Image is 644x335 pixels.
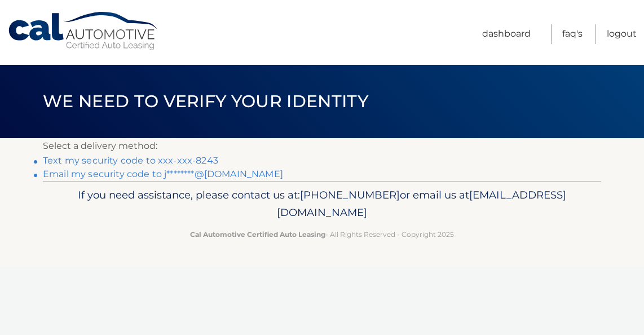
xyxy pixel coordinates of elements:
[43,91,368,112] span: We need to verify your identity
[43,155,218,166] a: Text my security code to xxx-xxx-8243
[482,24,531,44] a: Dashboard
[562,24,583,44] a: FAQ's
[43,138,601,154] p: Select a delivery method:
[7,11,160,51] a: Cal Automotive
[607,24,637,44] a: Logout
[50,186,594,222] p: If you need assistance, please contact us at: or email us at
[190,230,325,239] strong: Cal Automotive Certified Auto Leasing
[50,228,594,240] p: - All Rights Reserved - Copyright 2025
[43,169,283,179] a: Email my security code to j********@[DOMAIN_NAME]
[300,188,400,201] span: [PHONE_NUMBER]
